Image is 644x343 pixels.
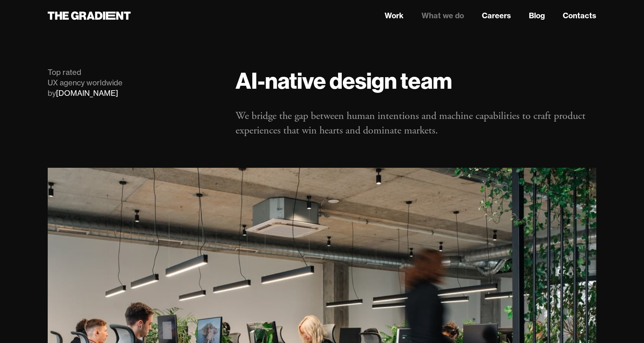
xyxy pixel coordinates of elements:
[385,10,404,21] a: Work
[56,88,118,98] a: [DOMAIN_NAME]
[236,67,596,94] h1: AI-native design team
[236,109,596,138] p: We bridge the gap between human intentions and machine capabilities to craft product experiences ...
[529,10,545,21] a: Blog
[422,10,464,21] a: What we do
[482,10,511,21] a: Careers
[563,10,596,21] a: Contacts
[48,67,221,98] div: Top rated UX agency worldwide by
